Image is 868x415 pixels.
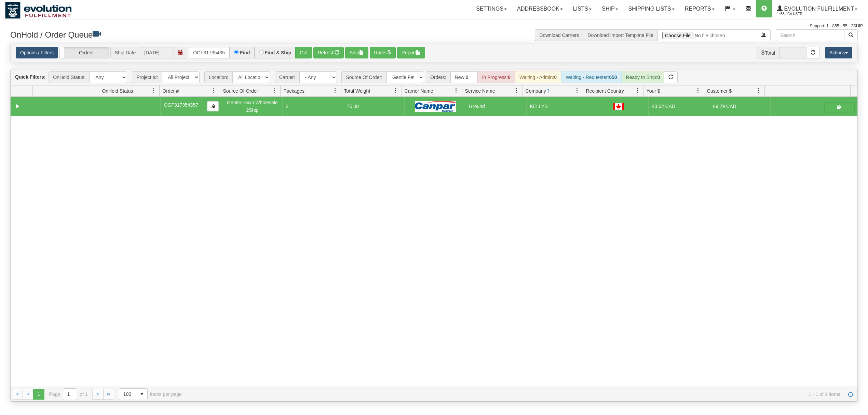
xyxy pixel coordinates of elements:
[680,0,720,17] a: Reports
[526,88,546,94] span: Company
[450,71,478,83] div: New:
[649,97,710,116] td: 43.62 CAD
[123,391,132,398] span: 100
[783,6,854,12] span: Evolution Fulfillment
[539,32,579,38] a: Download Carriers
[753,85,764,96] a: Customer $ filter column settings
[466,75,469,80] strong: 2
[208,85,220,96] a: Order # filter column settings
[415,101,456,112] img: Canpar
[15,73,45,80] label: Quick Filters:
[136,389,147,400] span: select
[571,85,583,96] a: Company filter column settings
[240,50,250,55] label: Find
[164,102,198,108] span: OGF317354357
[586,88,624,94] span: Recipient Country
[13,102,22,111] a: Collapse
[60,47,109,58] label: Orders
[49,71,90,83] span: OnHold Status:
[632,85,643,96] a: Recipient Country filter column settings
[710,97,771,116] td: 69.79 CAD
[283,88,304,94] span: Packages
[466,97,527,116] td: Ground
[508,75,511,80] strong: 0
[49,388,88,400] span: Page of 1
[515,71,561,83] div: Waiting - Admin:
[132,71,162,83] span: Project Id:
[844,29,858,41] button: Search
[824,102,855,112] button: Shipping Documents
[313,47,344,58] button: Refresh
[265,50,291,55] label: Find & Ship
[622,71,665,83] div: Ready to Ship:
[465,88,495,94] span: Service Name
[756,47,779,58] span: Total
[347,104,359,109] span: 70.00
[11,69,857,85] div: grid toolbar
[5,23,863,29] div: Support: 1 - 855 - 55 - 2SHIP
[450,85,462,96] a: Carrier Name filter column settings
[390,85,402,96] a: Total Weight filter column settings
[295,47,312,58] button: Go!
[397,47,425,58] button: Report
[658,29,757,41] input: Import
[286,104,289,109] span: 2
[568,0,597,17] a: Lists
[10,29,429,39] h3: OnHold / Order Queue
[162,88,178,94] span: Order #
[63,389,77,400] input: Page 1
[119,388,148,400] span: Page sizes drop down
[597,0,623,17] a: Ship
[609,75,617,80] strong: 650
[344,88,370,94] span: Total Weight
[223,88,258,94] span: Source Of Order
[657,75,660,80] strong: 0
[825,47,852,58] button: Actions
[110,47,140,58] span: Ship Date
[623,0,680,17] a: Shipping lists
[275,71,299,83] span: Carrier:
[471,0,512,17] a: Settings
[370,47,396,58] button: Rates
[845,389,856,400] a: Refresh
[772,0,863,17] a: Evolution Fulfillment 1488 / CA User
[777,11,828,17] span: 1488 / CA User
[511,85,523,96] a: Service Name filter column settings
[561,71,621,83] div: Waiting - Requester:
[189,47,230,58] input: Order #
[478,71,515,83] div: In Progress:
[191,391,840,397] span: 1 - 1 of 1 items
[225,99,280,114] div: Gentle Fawn Wholesale 2Ship
[512,0,568,17] a: Addressbook
[426,71,450,83] span: Orders:
[269,85,280,96] a: Source Of Order filter column settings
[345,47,368,58] button: Ship
[204,71,232,83] span: Location:
[148,85,159,96] a: OnHold Status filter column settings
[613,103,624,110] img: CA
[405,88,433,94] span: Carrier Name
[587,32,653,38] a: Download Import Template File
[207,101,219,111] button: Copy to clipboard
[33,389,44,400] span: Page 1
[341,71,386,83] span: Source Of Order:
[776,29,844,41] input: Search
[102,88,133,94] span: OnHold Status
[527,97,588,116] td: KELLYS
[5,2,72,19] img: logo1488.jpg
[647,88,660,94] span: Your $
[707,88,732,94] span: Customer $
[852,173,867,242] iframe: chat widget
[554,75,557,80] strong: 0
[119,388,182,400] span: items per page
[16,47,58,58] a: Options / Filters
[692,85,704,96] a: Your $ filter column settings
[329,85,341,96] a: Packages filter column settings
